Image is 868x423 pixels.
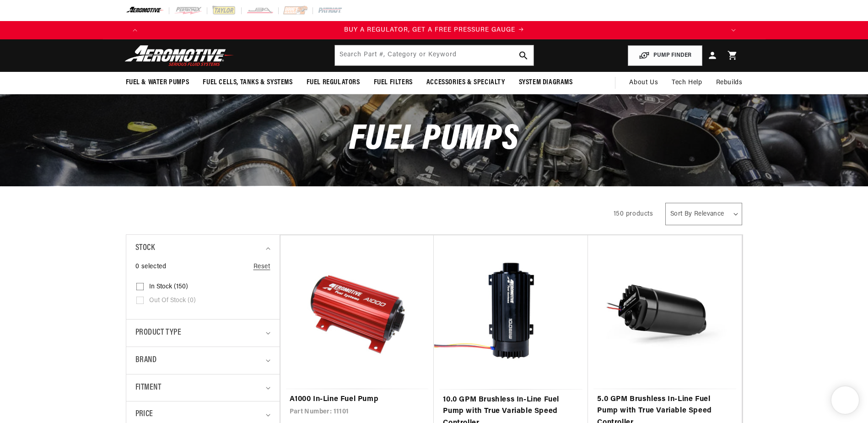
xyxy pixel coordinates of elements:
[203,78,292,87] span: Fuel Cells, Tanks & Systems
[144,25,724,35] div: 1 of 4
[513,45,534,65] button: search button
[290,394,425,406] a: A1000 In-Line Fuel Pump
[144,25,724,35] a: BUY A REGULATOR, GET A FREE PRESSURE GAUGE
[426,78,505,87] span: Accessories & Specialty
[367,72,420,93] summary: Fuel Filters
[629,79,658,86] span: About Us
[335,45,534,65] input: Search by Part Number, Category or Keyword
[709,72,749,94] summary: Rebuilds
[135,347,270,374] summary: Brand (0 selected)
[196,72,299,93] summary: Fuel Cells, Tanks & Systems
[420,72,512,93] summary: Accessories & Specialty
[724,21,743,39] button: Translation missing: en.sections.announcements.next_announcement
[135,235,270,262] summary: Stock (0 selected)
[135,326,182,340] span: Product type
[349,122,518,158] span: Fuel Pumps
[135,408,153,421] span: Price
[135,381,162,395] span: Fitment
[622,72,665,94] a: About Us
[135,242,155,255] span: Stock
[149,297,196,305] span: Out of stock (0)
[614,211,653,217] span: 150 products
[307,78,360,87] span: Fuel Regulators
[122,45,237,66] img: Aeromotive
[135,262,167,272] span: 0 selected
[665,72,709,94] summary: Tech Help
[300,72,367,93] summary: Fuel Regulators
[126,78,189,87] span: Fuel & Water Pumps
[103,21,766,39] slideshow-component: Translation missing: en.sections.announcements.announcement_bar
[135,374,270,401] summary: Fitment (0 selected)
[144,25,724,35] div: Announcement
[149,283,188,291] span: In stock (150)
[628,45,702,66] button: PUMP FINDER
[716,78,743,88] span: Rebuilds
[126,21,144,39] button: Translation missing: en.sections.announcements.previous_announcement
[253,262,270,272] a: Reset
[119,72,196,93] summary: Fuel & Water Pumps
[135,354,157,367] span: Brand
[344,27,515,33] span: BUY A REGULATOR, GET A FREE PRESSURE GAUGE
[672,78,702,88] span: Tech Help
[519,78,573,87] span: System Diagrams
[512,72,580,93] summary: System Diagrams
[374,78,413,87] span: Fuel Filters
[135,320,270,347] summary: Product type (0 selected)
